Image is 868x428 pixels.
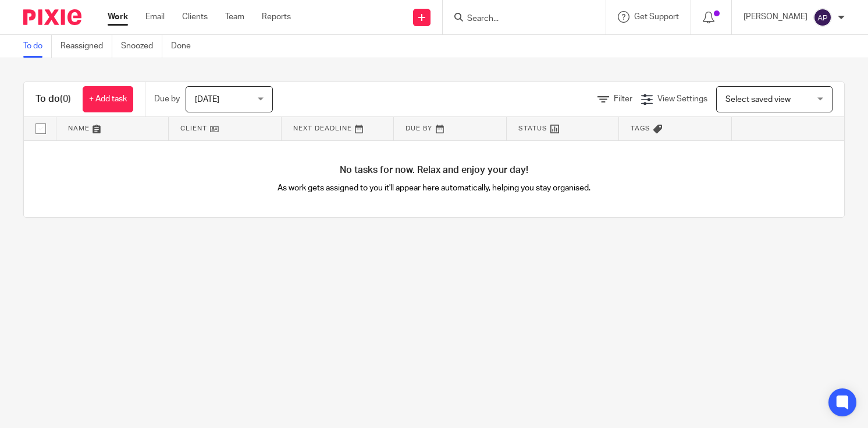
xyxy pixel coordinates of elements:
[631,125,650,132] span: Tags
[121,35,162,58] a: Snoozed
[182,11,208,23] a: Clients
[225,11,244,23] a: Team
[195,95,219,104] span: [DATE]
[60,94,71,104] span: (0)
[154,93,180,105] p: Due by
[634,13,679,21] span: Get Support
[466,14,571,24] input: Search
[23,9,81,25] img: Pixie
[262,11,291,23] a: Reports
[813,8,832,27] img: svg%3E
[171,35,200,58] a: Done
[83,86,133,112] a: + Add task
[614,95,632,103] span: Filter
[61,35,112,58] a: Reassigned
[657,95,707,103] span: View Settings
[744,11,807,23] p: [PERSON_NAME]
[725,95,791,104] span: Select saved view
[229,182,639,194] p: As work gets assigned to you it'll appear here automatically, helping you stay organised.
[108,11,128,23] a: Work
[145,11,165,23] a: Email
[35,93,71,105] h1: To do
[23,35,52,58] a: To do
[24,164,844,176] h4: No tasks for now. Relax and enjoy your day!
